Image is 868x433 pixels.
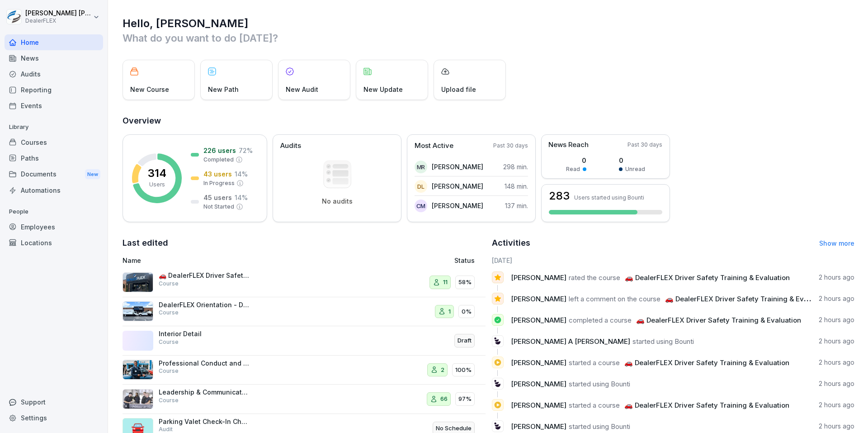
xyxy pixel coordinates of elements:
[505,181,528,191] p: 148 min.
[159,396,179,404] p: Course
[159,330,249,338] p: Interior Detail
[280,141,301,151] p: Audits
[286,85,318,94] p: New Audit
[458,336,472,345] p: Draft
[819,337,854,346] p: 2 hours ago
[505,201,528,210] p: 137 min.
[130,85,169,94] p: New Course
[123,272,153,292] img: da8qswpfqixsakdmmzotmdit.png
[123,389,153,409] img: kjfutcfrxfzene9jr3907i3p.png
[5,166,103,183] div: Documents
[441,366,444,375] p: 2
[569,316,632,324] span: completed a course
[566,156,586,165] p: 0
[159,309,179,317] p: Course
[511,380,566,388] span: [PERSON_NAME]
[511,358,566,367] span: [PERSON_NAME]
[123,356,486,385] a: Professional Conduct and Harassment Prevention for Valet EmployeesCourse2100%
[159,301,249,309] p: DealerFLEX Orientation - Detail Division
[548,140,589,150] p: News Reach
[5,34,103,50] div: Home
[436,424,472,433] p: No Schedule
[123,256,350,265] p: Name
[208,85,239,94] p: New Path
[549,190,570,201] h3: 283
[511,295,566,303] span: [PERSON_NAME]
[123,301,153,321] img: iylp24rw87ejcq0bh277qvmh.png
[819,379,854,388] p: 2 hours ago
[5,235,103,251] a: Locations
[619,156,645,165] p: 0
[123,297,486,327] a: DealerFLEX Orientation - Detail DivisionCourse10%
[159,271,249,280] p: 🚗 DealerFLEX Driver Safety Training & Evaluation
[819,239,854,247] a: Show more
[203,146,236,155] p: 226 users
[819,315,854,324] p: 2 hours ago
[5,394,103,410] div: Support
[636,316,801,324] span: 🚗 DealerFLEX Driver Safety Training & Evaluation
[819,273,854,282] p: 2 hours ago
[492,256,855,265] h6: [DATE]
[235,193,248,202] p: 14 %
[5,120,103,134] p: Library
[5,66,103,82] a: Audits
[432,181,483,191] p: [PERSON_NAME]
[441,85,476,94] p: Upload file
[159,388,249,396] p: Leadership & Communication as a Manager
[5,219,103,235] a: Employees
[203,179,235,187] p: In Progress
[569,295,660,303] span: left a comment on the course
[5,134,103,150] a: Courses
[625,273,790,282] span: 🚗 DealerFLEX Driver Safety Training & Evaluation
[493,142,528,150] p: Past 30 days
[458,278,472,287] p: 58%
[454,256,475,265] p: Status
[624,401,789,409] span: 🚗 DealerFLEX Driver Safety Training & Evaluation
[415,180,427,193] div: DL
[235,169,248,179] p: 14 %
[149,181,165,189] p: Users
[432,201,483,210] p: [PERSON_NAME]
[5,150,103,166] div: Paths
[123,268,486,297] a: 🚗 DealerFLEX Driver Safety Training & EvaluationCourse1158%
[443,278,448,287] p: 11
[492,237,530,249] h2: Activities
[566,165,580,173] p: Read
[458,395,472,404] p: 97%
[632,337,694,346] span: started using Bounti
[5,205,103,219] p: People
[25,18,91,24] p: DealerFLEX
[85,169,100,180] div: New
[5,98,103,114] a: Events
[511,401,566,409] span: [PERSON_NAME]
[462,307,472,316] p: 0%
[569,358,620,367] span: started a course
[5,182,103,198] a: Automations
[5,410,103,426] a: Settings
[123,326,486,356] a: Interior DetailCourseDraft
[569,422,630,431] span: started using Bounti
[455,366,472,375] p: 100%
[5,82,103,98] a: Reporting
[511,316,566,324] span: [PERSON_NAME]
[511,422,566,431] span: [PERSON_NAME]
[819,358,854,367] p: 2 hours ago
[569,401,620,409] span: started a course
[239,146,253,155] p: 72 %
[440,395,448,404] p: 66
[5,50,103,66] a: News
[25,10,91,17] p: [PERSON_NAME] [PERSON_NAME]
[665,295,830,303] span: 🚗 DealerFLEX Driver Safety Training & Evaluation
[203,169,232,179] p: 43 users
[322,197,353,205] p: No audits
[624,358,789,367] span: 🚗 DealerFLEX Driver Safety Training & Evaluation
[123,385,486,414] a: Leadership & Communication as a ManagerCourse6697%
